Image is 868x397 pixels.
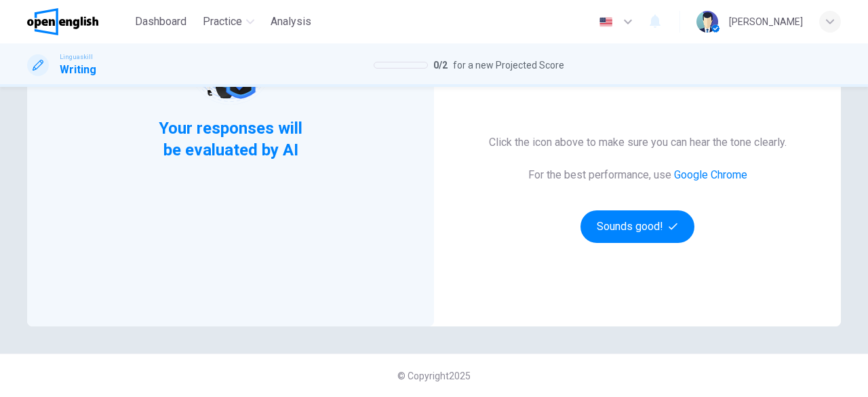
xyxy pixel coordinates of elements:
span: 0 / 2 [433,57,448,73]
span: © Copyright 2025 [397,371,471,381]
img: Profile picture [696,11,718,33]
span: for a new Projected Score [453,57,564,73]
h1: Writing [60,62,96,78]
h6: Click the icon above to make sure you can hear the tone clearly. [489,134,787,151]
div: [PERSON_NAME] [729,14,803,30]
span: Analysis [271,14,311,30]
img: OpenEnglish logo [27,8,98,35]
span: Dashboard [135,14,186,30]
a: Google Chrome [674,168,747,181]
button: Dashboard [130,10,192,34]
button: Sounds good! [580,210,694,243]
span: Practice [203,14,242,30]
span: Your responses will be evaluated by AI [149,117,313,161]
img: en [597,17,614,27]
h6: For the best performance, use [528,167,747,183]
a: OpenEnglish logo [27,8,130,35]
span: Linguaskill [60,52,93,62]
button: Analysis [265,10,317,34]
button: Practice [197,10,260,34]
